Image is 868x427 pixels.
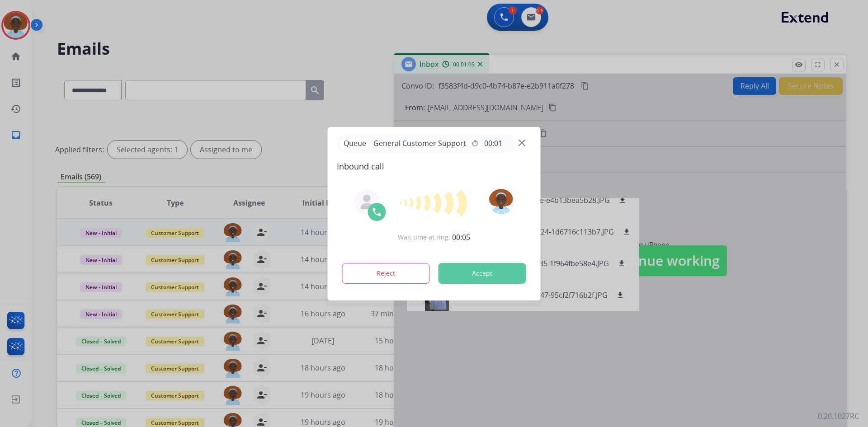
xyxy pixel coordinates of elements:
mat-icon: timer [472,140,479,147]
span: General Customer Support [370,138,470,149]
img: call-icon [372,206,382,217]
span: Wait time at ring: [398,233,450,242]
img: close-button [519,139,525,146]
button: Accept [439,263,526,284]
button: Reject [342,263,430,284]
p: 0.20.1027RC [818,411,859,422]
span: 00:05 [452,232,470,243]
span: 00:01 [484,138,502,149]
img: agent-avatar [360,195,374,209]
img: avatar [488,189,514,214]
p: Queue [340,138,370,149]
span: Inbound call [337,160,532,173]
